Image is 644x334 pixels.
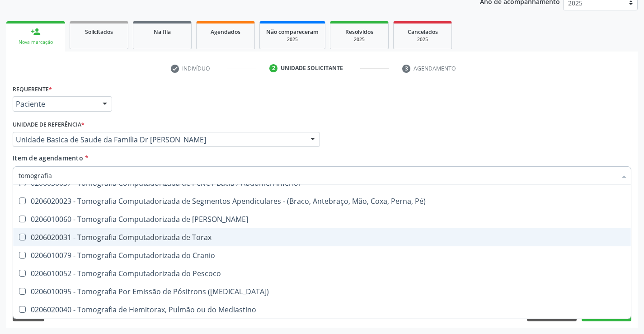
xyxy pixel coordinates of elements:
[13,118,85,132] label: Unidade de referência
[345,28,373,36] span: Resolvidos
[400,36,445,43] div: 2025
[13,154,83,162] span: Item de agendamento
[19,166,616,184] input: Buscar por procedimentos
[19,252,625,259] div: 0206010079 - Tomografia Computadorizada do Cranio
[19,216,625,223] div: 0206010060 - Tomografia Computadorizada de [PERSON_NAME]
[16,99,94,108] span: Paciente
[19,270,625,277] div: 0206010052 - Tomografia Computadorizada do Pescoco
[16,135,301,144] span: Unidade Basica de Saude da Familia Dr [PERSON_NAME]
[19,198,625,205] div: 0206020023 - Tomografia Computadorizada de Segmentos Apendiculares - (Braco, Antebraço, Mão, Coxa...
[13,82,52,96] label: Requerente
[281,64,343,72] div: Unidade solicitante
[13,39,59,46] div: Nova marcação
[337,36,382,43] div: 2025
[31,27,41,37] div: person_add
[266,28,319,36] span: Não compareceram
[266,36,319,43] div: 2025
[211,28,240,36] span: Agendados
[408,28,438,36] span: Cancelados
[19,234,625,241] div: 0206020031 - Tomografia Computadorizada de Torax
[154,28,171,36] span: Na fila
[19,288,625,295] div: 0206010095 - Tomografia Por Emissão de Pósitrons ([MEDICAL_DATA])
[269,64,277,72] div: 2
[19,306,625,313] div: 0206020040 - Tomografia de Hemitorax, Pulmão ou do Mediastino
[85,28,113,36] span: Solicitados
